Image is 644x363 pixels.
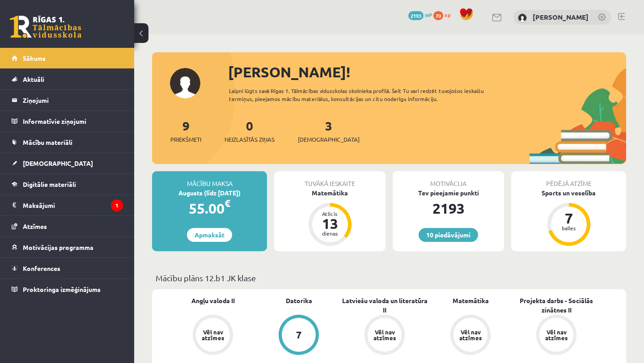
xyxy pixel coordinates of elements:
[419,228,478,242] a: 10 piedāvājumi
[274,188,386,247] a: Matemātika Atlicis 13 dienas
[225,197,230,210] span: €
[445,11,450,18] span: xp
[393,198,504,219] div: 2193
[187,228,232,242] a: Apmaksāt
[23,159,93,167] span: [DEMOGRAPHIC_DATA]
[12,111,123,131] a: Informatīvie ziņojumi
[555,211,582,225] div: 7
[513,296,599,315] a: Projekta darbs - Sociālās zinātnes II
[408,11,424,20] span: 2193
[23,195,123,215] legend: Maksājumi
[513,315,599,357] a: Vēl nav atzīmes
[408,11,432,18] a: 2193 mP
[23,243,93,251] span: Motivācijas programma
[296,330,302,340] div: 7
[111,199,123,211] i: 1
[23,222,47,230] span: Atzīmes
[518,13,527,22] img: Adriana Ansone
[12,195,123,215] a: Maksājumi1
[152,188,267,198] div: Augusts (līdz [DATE])
[23,54,46,62] span: Sākums
[225,118,275,144] a: 0Neizlasītās ziņas
[511,188,626,247] a: Sports un veselība 7 balles
[393,188,504,198] div: Tev pieejamie punkti
[274,188,386,198] div: Matemātika
[23,285,101,293] span: Proktoringa izmēģinājums
[342,315,428,357] a: Vēl nav atzīmes
[200,329,225,341] div: Vēl nav atzīmes
[317,231,343,236] div: dienas
[511,188,626,198] div: Sports un veselība
[511,171,626,188] div: Pēdējā atzīme
[298,135,360,144] span: [DEMOGRAPHIC_DATA]
[317,211,343,216] div: Atlicis
[433,11,455,18] a: 70 xp
[428,315,513,357] a: Vēl nav atzīmes
[191,296,235,305] a: Angļu valoda II
[298,118,360,144] a: 3[DEMOGRAPHIC_DATA]
[286,296,312,305] a: Datorika
[458,329,483,341] div: Vēl nav atzīmes
[23,138,72,146] span: Mācību materiāli
[225,135,275,144] span: Neizlasītās ziņas
[152,171,267,188] div: Mācību maksa
[152,198,267,219] div: 55.00
[372,329,397,341] div: Vēl nav atzīmes
[425,11,432,18] span: mP
[170,135,201,144] span: Priekšmeti
[12,153,123,173] a: [DEMOGRAPHIC_DATA]
[156,272,623,284] p: Mācību plāns 12.b1 JK klase
[23,75,44,83] span: Aktuāli
[12,90,123,110] a: Ziņojumi
[229,87,513,103] div: Laipni lūgts savā Rīgas 1. Tālmācības vidusskolas skolnieka profilā. Šeit Tu vari redzēt tuvojošo...
[23,180,76,188] span: Digitālie materiāli
[12,237,123,257] a: Motivācijas programma
[12,174,123,194] a: Digitālie materiāli
[12,279,123,300] a: Proktoringa izmēģinājums
[23,264,60,272] span: Konferences
[533,13,589,21] a: [PERSON_NAME]
[393,171,504,188] div: Motivācija
[170,315,256,357] a: Vēl nav atzīmes
[274,171,386,188] div: Tuvākā ieskaite
[170,118,201,144] a: 9Priekšmeti
[12,258,123,279] a: Konferences
[555,225,582,231] div: balles
[342,296,428,315] a: Latviešu valoda un literatūra II
[317,216,343,231] div: 13
[23,90,123,110] legend: Ziņojumi
[10,16,81,38] a: Rīgas 1. Tālmācības vidusskola
[12,132,123,152] a: Mācību materiāli
[12,48,123,68] a: Sākums
[453,296,489,305] a: Matemātika
[256,315,342,357] a: 7
[12,69,123,89] a: Aktuāli
[544,329,569,341] div: Vēl nav atzīmes
[433,11,443,20] span: 70
[228,61,626,83] div: [PERSON_NAME]!
[23,111,123,131] legend: Informatīvie ziņojumi
[12,216,123,236] a: Atzīmes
